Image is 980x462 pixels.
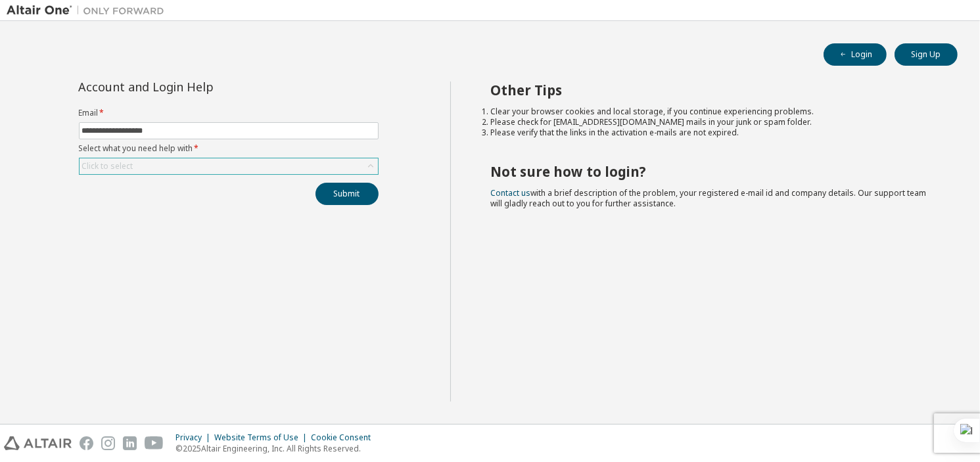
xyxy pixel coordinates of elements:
[490,127,934,138] li: Please verify that the links in the activation e-mails are not expired.
[214,432,311,443] div: Website Terms of Use
[82,161,133,172] div: Click to select
[895,43,958,66] button: Sign Up
[490,117,934,127] li: Please check for [EMAIL_ADDRESS][DOMAIN_NAME] mails in your junk or spam folder.
[79,81,319,92] div: Account and Login Help
[315,183,379,205] button: Submit
[123,436,137,450] img: linkedin.svg
[490,187,926,209] span: with a brief description of the problem, your registered e-mail id and company details. Our suppo...
[490,81,934,99] h2: Other Tips
[490,106,934,117] li: Clear your browser cookies and local storage, if you continue experiencing problems.
[79,143,379,154] label: Select what you need help with
[7,4,171,17] img: Altair One
[824,43,887,66] button: Login
[101,436,115,450] img: instagram.svg
[4,436,72,450] img: altair_logo.svg
[145,436,164,450] img: youtube.svg
[80,436,93,450] img: facebook.svg
[311,432,379,443] div: Cookie Consent
[80,158,378,174] div: Click to select
[490,163,934,180] h2: Not sure how to login?
[79,108,379,118] label: Email
[490,187,530,198] a: Contact us
[175,432,214,443] div: Privacy
[175,443,379,454] p: © 2025 Altair Engineering, Inc. All Rights Reserved.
